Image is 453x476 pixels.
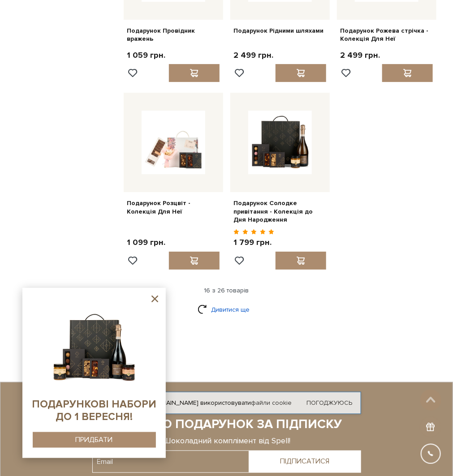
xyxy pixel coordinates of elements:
div: Я дозволяю [DOMAIN_NAME] використовувати [93,399,361,407]
a: Погоджуюсь [307,399,353,407]
p: 2 499 грн. [234,50,274,60]
a: Подарунок Провідник вражень [127,27,220,43]
a: Подарунок Рідними шляхами [234,27,326,35]
a: Подарунок Розцвіт - Колекція Для Неї [127,199,220,215]
p: 1 799 грн. [234,237,275,248]
p: 1 099 грн. [127,237,166,248]
a: Подарунок Солодке привітання - Колекція до Дня Народження [234,199,326,224]
a: файли cookie [251,399,292,407]
a: Дивитися ще [198,302,256,317]
div: 16 з 26 товарів [13,287,440,295]
a: Подарунок Рожева стрічка - Колекція Для Неї [341,27,433,43]
p: 1 059 грн. [127,50,166,60]
p: 2 499 грн. [341,50,380,60]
